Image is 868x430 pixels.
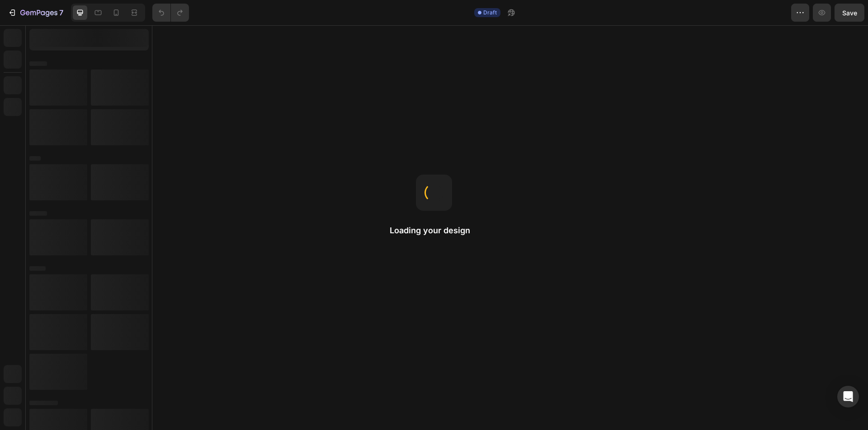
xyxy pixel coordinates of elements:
span: Save [842,9,857,17]
p: 7 [59,7,63,18]
button: Save [835,4,864,22]
span: Draft [483,9,497,17]
h2: Loading your design [390,225,478,236]
div: Undo/Redo [152,4,189,22]
button: 7 [4,4,67,22]
div: Open Intercom Messenger [837,386,859,407]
